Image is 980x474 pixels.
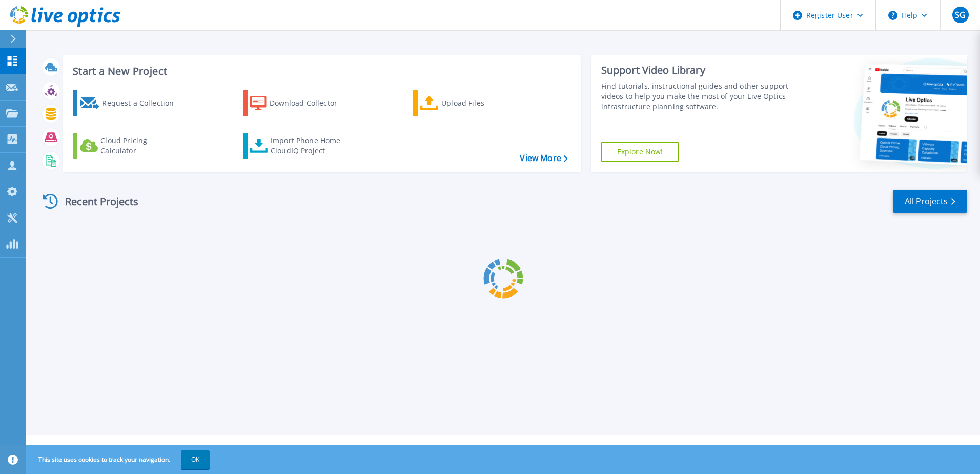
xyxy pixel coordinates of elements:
a: Cloud Pricing Calculator [73,133,187,159]
a: Upload Files [413,90,527,116]
button: OK [181,450,210,469]
a: All Projects [893,190,967,213]
span: This site uses cookies to track your navigation. [28,450,210,469]
div: Support Video Library [601,64,793,77]
div: Import Phone Home CloudIQ Project [271,135,351,156]
div: Recent Projects [39,189,152,214]
div: Download Collector [270,93,352,113]
div: Cloud Pricing Calculator [100,135,182,156]
div: Request a Collection [102,93,184,113]
a: Download Collector [243,90,357,116]
div: Find tutorials, instructional guides and other support videos to help you make the most of your L... [601,81,793,112]
a: Explore Now! [601,142,679,162]
div: Upload Files [441,93,523,113]
a: View More [520,153,567,163]
a: Request a Collection [73,90,187,116]
span: SG [955,11,966,19]
h3: Start a New Project [73,66,567,77]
